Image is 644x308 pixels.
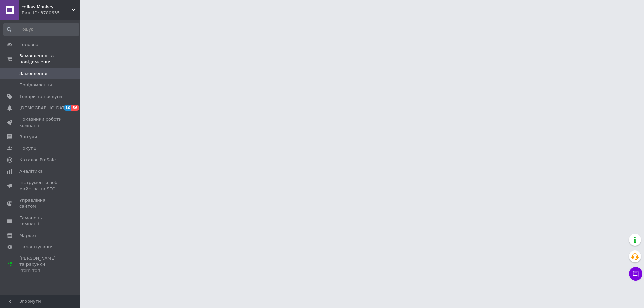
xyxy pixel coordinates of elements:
span: Повідомлення [19,82,52,88]
span: 10 [64,105,71,111]
span: Гаманець компанії [19,215,62,227]
button: Чат з покупцем [629,267,642,281]
span: Показники роботи компанії [19,116,62,128]
input: Пошук [3,23,79,36]
span: Інструменти веб-майстра та SEO [19,180,62,192]
span: [PERSON_NAME] та рахунки [19,255,62,274]
span: Управління сайтом [19,197,62,209]
span: Маркет [19,233,37,239]
span: Каталог ProSale [19,157,56,163]
span: Yellow Monkey [22,4,72,10]
div: Prom топ [19,267,62,273]
span: 56 [71,105,79,111]
span: Замовлення [19,71,47,77]
span: [DEMOGRAPHIC_DATA] [19,105,69,111]
span: Відгуки [19,134,37,140]
span: Налаштування [19,244,54,250]
span: Головна [19,42,38,48]
span: Аналітика [19,168,43,174]
span: Покупці [19,145,38,151]
span: Товари та послуги [19,94,62,100]
span: Замовлення та повідомлення [19,53,80,65]
div: Ваш ID: 3780635 [22,10,80,16]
